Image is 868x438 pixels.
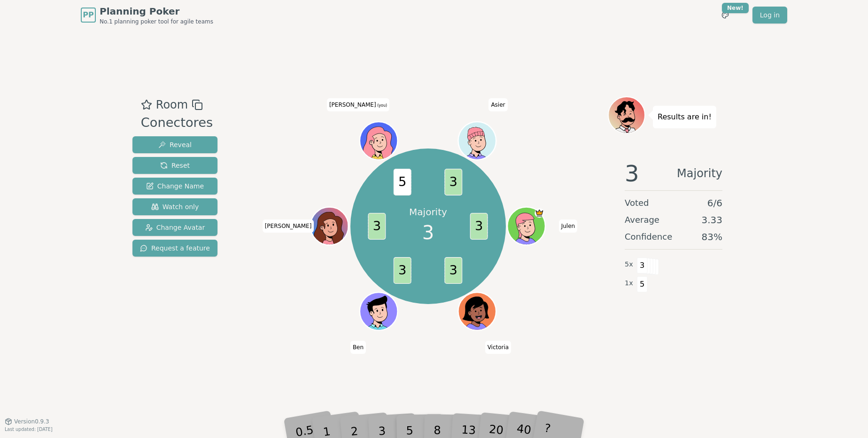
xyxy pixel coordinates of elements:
div: New! [722,3,749,13]
span: 3 [368,213,386,240]
span: 1 x [625,278,633,289]
button: New! [717,7,734,23]
span: Request a feature [140,243,210,253]
button: Click to change your avatar [361,123,397,159]
span: Version 0.9.3 [14,418,49,425]
span: 3 [394,257,411,284]
span: Room [156,96,188,113]
span: (you) [376,103,387,108]
span: Change Name [146,181,204,191]
button: Reveal [132,136,217,153]
span: 3 [445,169,463,196]
button: Add as favourite [141,96,152,113]
span: 5 [637,276,648,292]
span: Voted [625,196,649,210]
button: Change Name [132,178,217,195]
span: Click to change your name [559,219,577,233]
a: Log in [752,7,787,23]
span: Majority [677,162,722,185]
span: Reset [160,161,190,170]
span: 3 [445,257,463,284]
span: Click to change your name [263,219,314,233]
span: 3 [470,213,488,240]
p: Majority [409,205,447,219]
span: Planning Poker [100,5,213,18]
span: Click to change your name [350,341,366,354]
span: Click to change your name [327,98,389,111]
span: 5 x [625,259,633,270]
span: PP [83,9,93,21]
a: PPPlanning PokerNo.1 planning poker tool for agile teams [81,5,213,25]
span: Click to change your name [485,341,512,354]
p: Results are in! [658,110,712,124]
button: Request a feature [132,240,217,257]
span: 3.33 [701,213,722,227]
span: Reveal [158,140,192,149]
span: 5 [394,169,411,196]
span: Last updated: [DATE] [5,427,53,432]
span: Confidence [625,230,672,243]
button: Watch only [132,198,217,215]
button: Change Avatar [132,219,217,236]
span: 3 [422,219,434,247]
span: Change Avatar [145,223,205,232]
span: 3 [625,162,639,185]
span: 83 % [702,230,722,243]
span: 3 [637,258,648,274]
div: Conectores [141,113,213,133]
span: Julen is the host [535,208,544,218]
span: No.1 planning poker tool for agile teams [100,18,213,25]
span: 6 / 6 [707,196,722,210]
span: Click to change your name [488,98,507,111]
button: Version0.9.3 [5,418,49,425]
span: Watch only [151,202,199,211]
span: Average [625,213,659,227]
button: Reset [132,157,217,174]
